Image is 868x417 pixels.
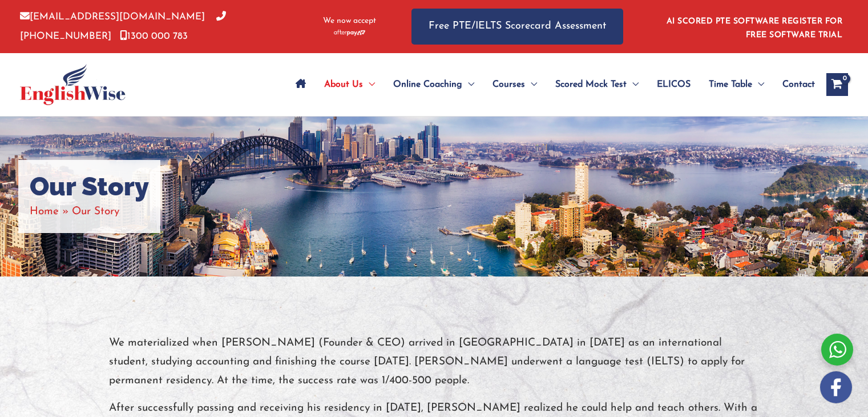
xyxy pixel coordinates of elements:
span: ELICOS [657,65,691,105]
a: [EMAIL_ADDRESS][DOMAIN_NAME] [20,12,205,22]
span: Menu Toggle [752,65,764,105]
img: cropped-ew-logo [20,64,126,105]
a: Time TableMenu Toggle [700,65,773,105]
a: View Shopping Cart, empty [826,73,848,96]
span: Menu Toggle [363,65,375,105]
a: AI SCORED PTE SOFTWARE REGISTER FOR FREE SOFTWARE TRIAL [667,17,843,39]
span: Our Story [72,206,119,217]
p: We materialized when [PERSON_NAME] (Founder & CEO) arrived in [GEOGRAPHIC_DATA] in [DATE] as an i... [109,334,760,391]
span: We now accept [323,15,376,27]
h1: Our Story [30,171,149,202]
a: ELICOS [648,65,700,105]
span: Online Coaching [393,65,462,105]
nav: Breadcrumbs [30,202,149,221]
img: Afterpay-Logo [334,30,365,36]
a: 1300 000 783 [120,31,188,41]
a: Online CoachingMenu Toggle [384,65,483,105]
span: Courses [492,65,525,105]
nav: Site Navigation: Main Menu [286,65,815,105]
span: Menu Toggle [627,65,639,105]
a: About UsMenu Toggle [315,65,384,105]
span: Menu Toggle [525,65,537,105]
a: Free PTE/IELTS Scorecard Assessment [411,9,623,45]
span: Time Table [709,65,752,105]
span: Contact [782,65,815,105]
a: CoursesMenu Toggle [483,65,546,105]
a: Scored Mock TestMenu Toggle [546,65,648,105]
a: [PHONE_NUMBER] [20,12,226,41]
span: Scored Mock Test [555,65,627,105]
span: Menu Toggle [462,65,474,105]
span: About Us [324,65,363,105]
a: Contact [773,65,815,105]
aside: Header Widget 1 [660,8,848,45]
img: white-facebook.png [820,371,852,403]
a: Home [30,206,59,217]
